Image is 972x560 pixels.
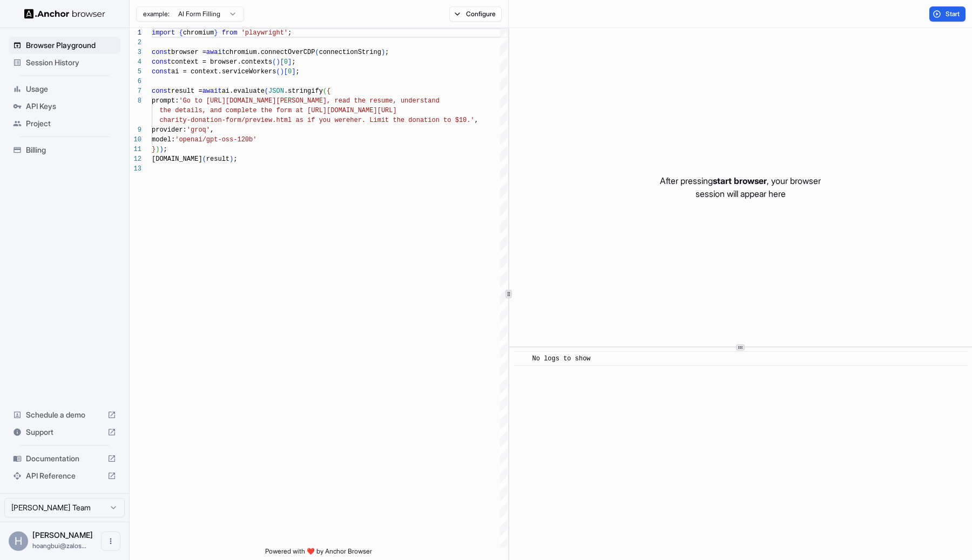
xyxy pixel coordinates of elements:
span: ) [381,49,385,56]
span: browser = [171,49,206,56]
p: After pressing , your browser session will appear here [660,174,821,200]
span: ] [288,58,292,66]
span: ​ [519,353,524,364]
span: Project [26,118,116,129]
span: ) [156,146,159,153]
div: Usage [9,80,120,98]
span: 'Go to [URL][DOMAIN_NAME][PERSON_NAME], re [179,97,342,105]
div: H [9,531,28,551]
span: } [152,146,156,153]
span: ( [315,49,319,56]
span: API Reference [26,470,103,481]
div: 5 [130,67,141,77]
span: const [152,49,171,56]
span: Start [946,10,961,18]
span: context = browser.contexts [171,58,272,66]
span: connectionString [319,49,381,56]
span: ; [385,49,389,56]
span: API Keys [26,101,116,112]
div: Schedule a demo [9,406,120,424]
span: result = [171,87,202,95]
span: prompt: [152,97,179,105]
span: model: [152,136,175,144]
div: 2 [130,38,141,47]
div: 10 [130,135,141,145]
button: Start [929,6,966,22]
span: ai.evaluate [222,87,265,95]
div: Browser Playground [9,37,120,54]
span: from [222,29,238,37]
span: [ [280,58,284,66]
div: 3 [130,47,141,57]
span: [DOMAIN_NAME][URL] [327,107,397,114]
div: 4 [130,57,141,67]
div: 8 [130,96,141,106]
span: const [152,58,171,66]
span: ( [202,155,206,163]
div: Documentation [9,450,120,467]
span: } [214,29,218,37]
span: No logs to show [532,355,591,363]
span: ; [233,155,237,163]
span: start browser [713,175,767,186]
span: await [202,87,222,95]
span: ) [276,58,280,66]
span: , [210,126,214,134]
div: 1 [130,28,141,38]
span: her. Limit the donation to $10.' [350,117,474,124]
span: ; [288,29,292,37]
div: 13 [130,164,141,174]
span: Session History [26,57,116,68]
span: [DOMAIN_NAME] [152,155,202,163]
div: Project [9,115,120,132]
div: API Keys [9,98,120,115]
span: Usage [26,84,116,94]
div: 6 [130,77,141,86]
span: ) [280,68,284,76]
span: result [206,155,230,163]
span: , [475,117,478,124]
span: ) [159,146,163,153]
span: 'groq' [187,126,210,134]
span: await [206,49,226,56]
span: const [152,68,171,76]
button: Open menu [101,531,120,551]
span: { [179,29,183,37]
span: Schedule a demo [26,409,103,420]
div: 7 [130,86,141,96]
span: ; [164,146,167,153]
button: Configure [449,6,502,22]
span: Powered with ❤️ by Anchor Browser [265,547,372,560]
span: ad the resume, understand [342,97,440,105]
span: chromium.connectOverCDP [226,49,315,56]
span: ) [230,155,233,163]
span: ; [292,58,295,66]
span: 0 [288,68,292,76]
div: 11 [130,145,141,154]
div: API Reference [9,467,120,484]
div: Billing [9,141,120,159]
span: the details, and complete the form at [URL] [159,107,327,114]
span: Hoang Bui [32,530,93,539]
span: Documentation [26,453,103,464]
div: Session History [9,54,120,71]
span: [ [284,68,288,76]
div: 12 [130,154,141,164]
span: ; [295,68,299,76]
span: 'playwright' [241,29,288,37]
span: ( [276,68,280,76]
div: 9 [130,125,141,135]
span: const [152,87,171,95]
span: JSON [268,87,284,95]
span: ( [265,87,268,95]
span: hoangbui@zalos.io [32,542,86,550]
span: example: [143,10,170,18]
span: .stringify [284,87,323,95]
span: ] [292,68,295,76]
span: 0 [284,58,288,66]
span: provider: [152,126,187,134]
span: Support [26,427,103,438]
span: charity-donation-form/preview.html as if you were [159,117,350,124]
span: Billing [26,145,116,155]
span: { [327,87,330,95]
